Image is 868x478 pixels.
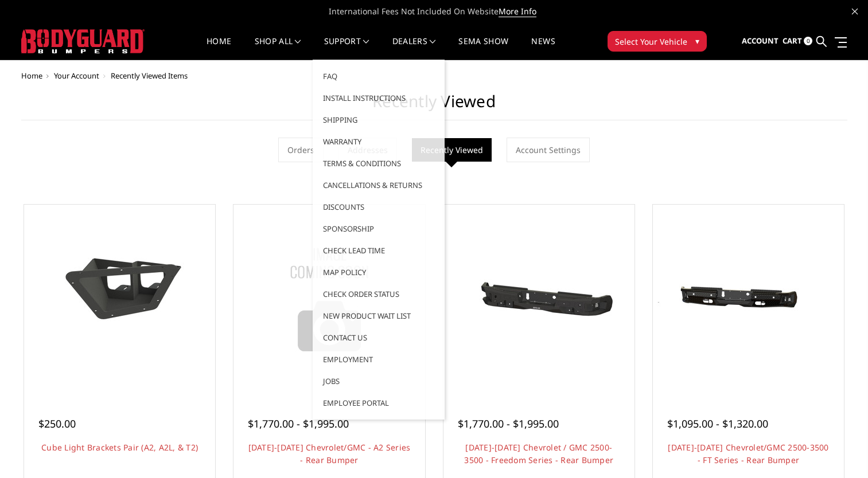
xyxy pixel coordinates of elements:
[695,35,699,47] span: ▾
[499,6,536,17] a: More Info
[317,152,440,174] a: Terms & Conditions
[464,442,613,465] a: [DATE]-[DATE] Chevrolet / GMC 2500-3500 - Freedom Series - Rear Bumper
[742,36,779,46] span: Account
[21,29,145,53] img: BODYGUARD BUMPERS
[446,207,632,393] a: 2020-2025 Chevrolet / GMC 2500-3500 - Freedom Series - Rear Bumper 2020-2025 Chevrolet / GMC 2500...
[248,417,349,430] span: $1,770.00 - $1,995.00
[668,442,828,465] a: [DATE]-[DATE] Chevrolet/GMC 2500-3500 - FT Series - Rear Bumper
[41,442,198,453] a: Cube Light Brackets Pair (A2, A2L, & T2)
[458,417,559,430] span: $1,770.00 - $1,995.00
[392,37,436,60] a: Dealers
[317,109,440,131] a: Shipping
[317,174,440,196] a: Cancellations & Returns
[317,392,440,414] a: Employee Portal
[21,92,847,120] h2: Recently Viewed
[742,26,779,57] a: Account
[54,70,99,81] a: Your Account
[317,348,440,370] a: Employment
[317,240,440,261] a: Check Lead Time
[317,131,440,152] a: Warranty
[783,26,812,57] a: Cart 0
[248,442,411,465] a: [DATE]-[DATE] Chevrolet/GMC - A2 Series - Rear Bumper
[317,327,440,348] a: Contact Us
[783,36,802,46] span: Cart
[317,370,440,392] a: Jobs
[615,36,687,48] span: Select Your Vehicle
[608,31,707,52] button: Select Your Vehicle
[531,37,555,60] a: News
[317,87,440,109] a: Install Instructions
[804,37,812,45] span: 0
[811,423,868,478] iframe: Chat Widget
[111,70,188,81] span: Recently Viewed Items
[38,417,76,430] span: $250.00
[27,207,212,393] a: Cube Light Brackets Pair (A2, A2L, & T2) Cube Light Brackets Pair (A2, A2L, & T2)
[317,283,440,305] a: Check Order Status
[507,138,590,162] a: Account Settings
[656,207,841,393] a: 2020-2025 Chevrolet/GMC 2500-3500 - FT Series - Rear Bumper 2020-2025 Chevrolet/GMC 2500-3500 - F...
[317,65,440,87] a: FAQ
[317,196,440,218] a: Discounts
[278,138,324,162] a: Orders
[21,70,42,81] a: Home
[412,138,492,162] li: Recently Viewed
[324,37,369,60] a: Support
[667,417,768,430] span: $1,095.00 - $1,320.00
[317,261,440,283] a: MAP Policy
[255,37,301,60] a: shop all
[317,218,440,240] a: Sponsorship
[317,305,440,327] a: New Product Wait List
[458,37,508,60] a: SEMA Show
[207,37,231,60] a: Home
